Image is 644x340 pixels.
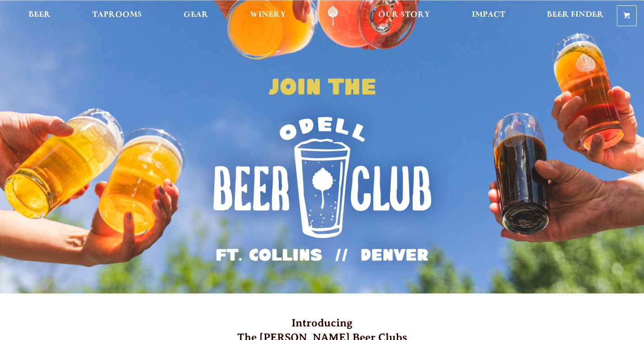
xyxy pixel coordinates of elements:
span: Beer [28,11,51,19]
a: Beer [23,6,56,26]
span: Our Story [378,11,430,19]
a: Our Story [372,6,436,26]
span: Beer Finder [547,11,604,19]
a: Gear [178,6,214,26]
span: Winery [250,11,286,19]
a: Beer Finder [541,6,610,26]
a: Winery [244,6,292,26]
a: Odell Home [316,6,350,26]
span: Gear [183,11,208,19]
span: Impact [472,11,505,19]
span: Taprooms [92,11,142,19]
a: Impact [466,6,511,26]
a: Taprooms [86,6,148,26]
